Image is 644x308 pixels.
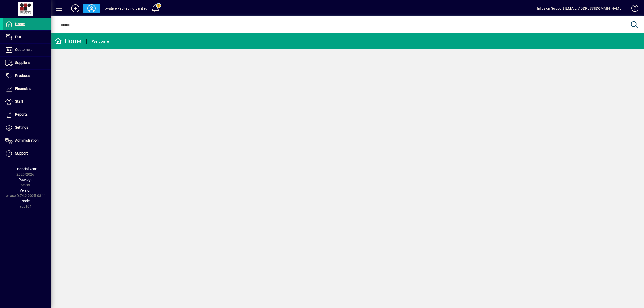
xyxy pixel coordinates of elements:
[67,4,83,13] button: Add
[20,188,31,192] span: Version
[3,57,51,69] a: Suppliers
[15,151,28,155] span: Support
[55,37,81,45] div: Home
[628,1,638,18] a: Knowledge Base
[3,134,51,147] a: Administration
[83,4,100,13] button: Profile
[537,4,622,12] div: Infusion Support [EMAIL_ADDRESS][DOMAIN_NAME]
[15,125,28,129] span: Settings
[3,44,51,56] a: Customers
[3,147,51,160] a: Support
[15,87,31,91] span: Financials
[3,70,51,82] a: Products
[100,4,147,12] div: Innovative Packaging Limited
[15,35,22,39] span: POS
[15,48,32,52] span: Customers
[19,178,32,182] span: Package
[3,121,51,134] a: Settings
[14,167,37,171] span: Financial Year
[3,95,51,108] a: Staff
[21,199,30,203] span: Node
[15,61,30,65] span: Suppliers
[15,99,23,104] span: Staff
[15,22,25,26] span: Home
[15,138,39,142] span: Administration
[3,108,51,121] a: Reports
[15,112,28,116] span: Reports
[15,74,30,78] span: Products
[3,82,51,95] a: Financials
[3,31,51,43] a: POS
